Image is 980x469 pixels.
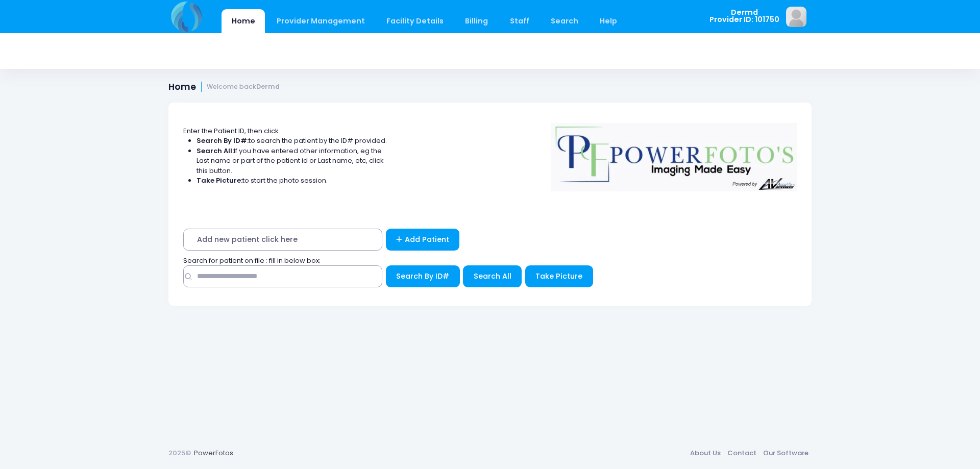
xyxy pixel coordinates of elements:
a: Provider Management [266,9,375,33]
li: to search the patient by the ID# provided. [197,136,387,146]
strong: Search By ID#: [197,136,249,145]
button: Take Picture [525,265,593,287]
strong: Dermd [256,82,280,91]
a: Our Software [759,444,812,462]
img: image [786,7,806,27]
span: 2025© [168,448,191,458]
span: Search All [474,271,511,281]
a: Help [590,9,627,33]
small: Welcome back [207,83,280,91]
a: Staff [500,9,539,33]
a: Facility Details [377,9,454,33]
span: Search By ID# [396,271,449,281]
button: Search All [463,265,522,287]
a: Billing [455,9,498,33]
span: Search for patient on file : fill in below box; [183,256,321,265]
li: If you have entered other information, eg the Last name or part of the patient id or Last name, e... [197,146,387,176]
strong: Take Picture: [197,176,242,185]
a: Contact [724,444,759,462]
span: Enter the Patient ID, then click [183,126,279,136]
a: Add Patient [386,229,460,251]
a: PowerFotos [194,448,233,458]
span: Take Picture [535,271,582,281]
li: to start the photo session. [197,176,387,186]
span: Dermd Provider ID: 101750 [709,9,779,23]
strong: Search All: [197,146,234,156]
button: Search By ID# [386,265,460,287]
img: Logo [547,116,802,191]
span: Add new patient click here [183,229,382,251]
a: About Us [687,444,724,462]
a: Home [222,9,265,33]
a: Search [541,9,588,33]
h1: Home [168,82,280,92]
